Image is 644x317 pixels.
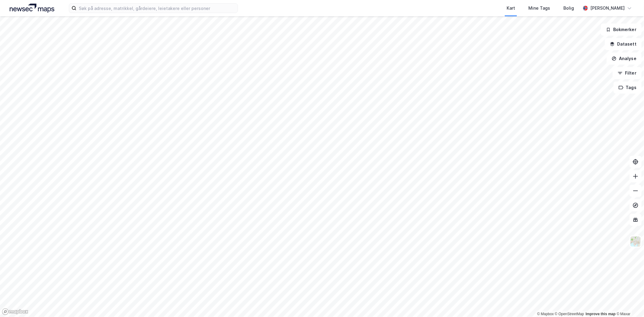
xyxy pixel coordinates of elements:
div: [PERSON_NAME] [590,5,625,12]
a: Mapbox [537,312,554,316]
img: Z [630,236,641,247]
input: Søk på adresse, matrikkel, gårdeiere, leietakere eller personer [76,4,238,13]
img: logo.a4113a55bc3d86da70a041830d287a7e.svg [10,4,54,13]
div: Kontrollprogram for chat [614,288,644,317]
a: Mapbox homepage [2,308,28,315]
button: Tags [614,82,642,94]
div: Kart [507,5,515,12]
div: Bolig [563,5,574,12]
button: Datasett [605,38,642,50]
iframe: Chat Widget [614,288,644,317]
button: Analyse [607,53,642,65]
div: Mine Tags [528,5,550,12]
button: Bokmerker [601,24,642,36]
button: Filter [613,67,642,79]
a: OpenStreetMap [555,312,584,316]
a: Improve this map [586,312,616,316]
